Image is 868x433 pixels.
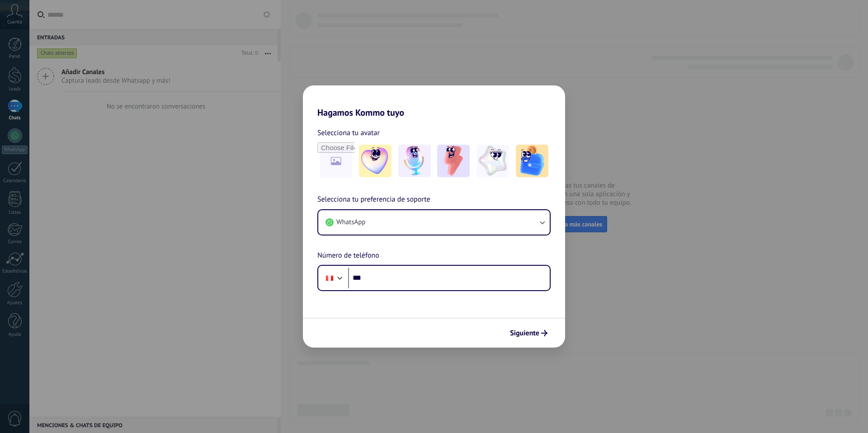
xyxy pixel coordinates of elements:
[317,127,380,139] span: Selecciona tu avatar
[398,145,431,177] img: -2.jpeg
[506,325,552,341] button: Siguiente
[359,145,392,177] img: -1.jpeg
[321,268,338,287] div: Peru: + 51
[317,194,430,206] span: Selecciona tu preferencia de soporte
[437,145,470,177] img: -3.jpeg
[516,145,548,177] img: -5.jpeg
[476,145,509,177] img: -4.jpeg
[303,85,565,118] h2: Hagamos Kommo tuyo
[336,218,365,227] span: WhatsApp
[317,250,379,262] span: Número de teléfono
[318,210,550,235] button: WhatsApp
[510,330,539,336] span: Siguiente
